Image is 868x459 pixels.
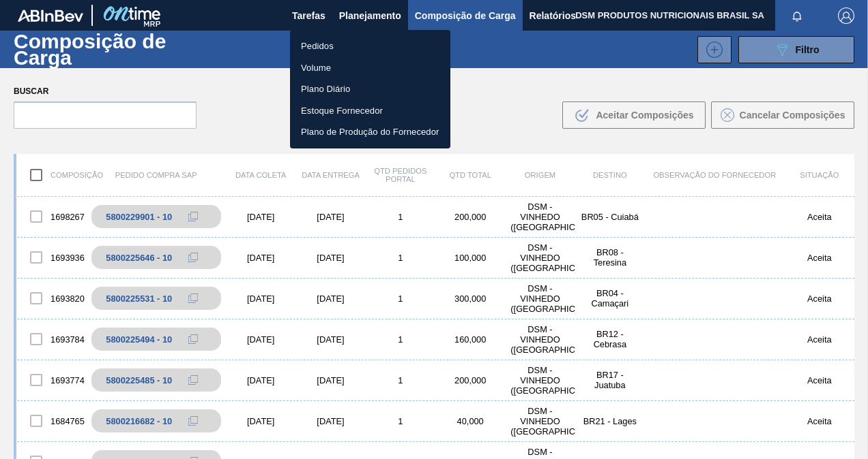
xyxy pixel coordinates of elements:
a: Pedidos [290,35,450,57]
a: Volume [290,57,450,79]
a: Plano Diário [290,78,450,100]
a: Estoque Fornecedor [290,100,450,122]
a: Plano de Produção do Fornecedor [290,121,450,143]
